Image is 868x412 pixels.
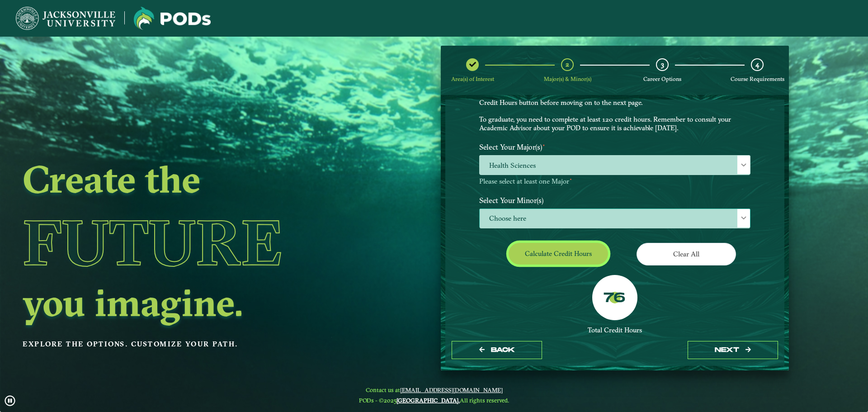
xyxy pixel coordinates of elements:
[23,160,368,198] h2: Create the
[479,81,750,133] p: Choose your major(s) and minor(s) in the dropdown windows below to create a POD. This is your cha...
[688,341,778,360] button: next
[472,139,757,156] label: Select Your Major(s)
[452,341,542,360] button: Back
[23,201,368,284] h1: Future
[479,326,750,335] div: Total Credit Hours
[359,386,509,393] span: Contact us at
[509,243,608,264] button: Calculate credit hours
[359,397,509,404] span: PODs - ©2025 All rights reserved.
[472,192,757,208] label: Select Your Minor(s)
[451,76,494,82] span: Area(s) of Interest
[661,60,664,69] span: 3
[480,209,750,228] span: Choose here
[604,290,626,307] label: 76
[544,76,591,82] span: Major(s) & Minor(s)
[23,337,368,351] p: Explore the options. Customize your path.
[643,76,681,82] span: Career Options
[400,386,503,393] a: [EMAIL_ADDRESS][DOMAIN_NAME]
[542,142,546,148] sup: ⋆
[566,60,569,69] span: 2
[480,156,750,175] span: Health Sciences
[396,397,460,404] a: [GEOGRAPHIC_DATA].
[23,284,368,322] h2: you imagine.
[16,7,115,30] img: Jacksonville University logo
[731,76,784,82] span: Course Requirements
[134,7,211,30] img: Jacksonville University logo
[637,243,736,265] button: Clear All
[491,346,515,354] span: Back
[569,176,572,182] sup: ⋆
[479,177,750,186] p: Please select at least one Major
[755,60,759,69] span: 4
